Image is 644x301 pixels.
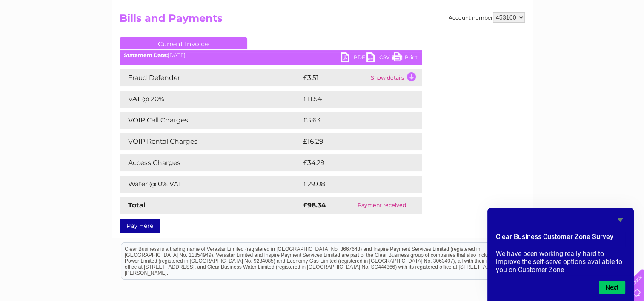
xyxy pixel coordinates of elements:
[301,91,403,108] td: £11.54
[303,201,326,209] strong: £98.34
[124,52,168,58] b: Statement Date:
[120,37,247,49] a: Current Invoice
[496,250,625,274] p: We have been working really hard to improve the self-serve options available to you on Customer Zone
[120,154,301,171] td: Access Charges
[392,52,418,65] a: Print
[616,36,636,43] a: Log out
[120,12,525,28] h2: Bills and Payments
[615,215,625,225] button: Hide survey
[301,112,402,129] td: £3.63
[496,232,625,246] h2: Clear Business Customer Zone Survey
[301,133,404,150] td: £16.29
[120,176,301,193] td: Water @ 0% VAT
[587,36,608,43] a: Contact
[496,215,625,294] div: Clear Business Customer Zone Survey
[570,36,582,43] a: Blog
[539,36,565,43] a: Telecoms
[120,52,422,58] div: [DATE]
[449,12,525,23] div: Account number
[301,176,405,193] td: £29.08
[120,91,301,108] td: VAT @ 20%
[301,154,405,171] td: £34.29
[484,4,542,15] a: 0333 014 3131
[369,69,422,86] td: Show details
[515,36,534,43] a: Energy
[301,69,369,86] td: £3.51
[341,52,366,65] a: PDF
[120,133,301,150] td: VOIP Rental Charges
[121,5,524,41] div: Clear Business is a trading name of Verastar Limited (registered in [GEOGRAPHIC_DATA] No. 3667643...
[599,281,625,294] button: Next question
[366,52,392,65] a: CSV
[23,22,66,48] img: logo.png
[120,69,301,86] td: Fraud Defender
[128,201,146,209] strong: Total
[494,36,510,43] a: Water
[342,197,421,214] td: Payment received
[120,219,160,233] a: Pay Here
[120,112,301,129] td: VOIP Call Charges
